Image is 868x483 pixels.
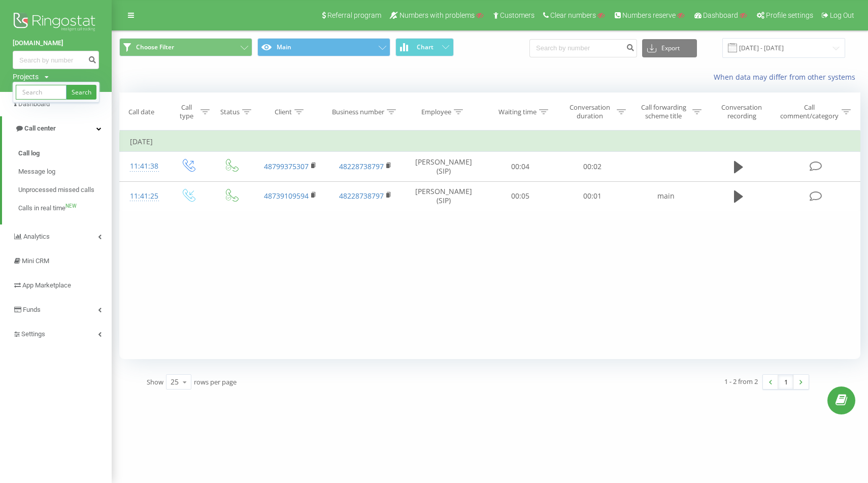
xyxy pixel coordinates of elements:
[332,108,384,116] div: Business number
[120,132,860,152] td: [DATE]
[18,148,40,158] span: Call log
[130,186,156,206] div: 11:41:25
[556,181,628,211] td: 00:01
[220,108,240,116] div: Status
[136,43,174,51] span: Choose Filter
[18,163,112,181] a: Message log
[66,85,96,100] a: Search
[23,233,50,240] span: Analytics
[18,185,94,195] span: Unprocessed missed calls
[714,72,860,82] a: When data may differ from other systems
[713,103,771,120] div: Conversation recording
[194,377,237,387] span: rows per page
[550,11,596,19] span: Clear numbers
[500,11,535,19] span: Customers
[830,11,854,19] span: Log Out
[484,181,556,211] td: 00:05
[147,377,163,387] span: Show
[119,38,252,56] button: Choose Filter
[130,156,156,176] div: 11:41:38
[417,44,433,51] span: Chart
[529,39,637,57] input: Search by number
[18,203,65,213] span: Calls in real time
[257,38,390,56] button: Main
[171,377,179,387] div: 25
[22,257,49,265] span: Mini CRM
[264,191,309,201] a: 48739109594
[395,38,454,56] button: Chart
[24,124,56,132] span: Call center
[2,116,112,141] a: Call center
[403,152,484,181] td: [PERSON_NAME] (SIP)
[327,11,381,19] span: Referral program
[339,191,384,201] a: 48228738797
[22,281,71,289] span: App Marketplace
[766,11,813,19] span: Profile settings
[403,181,484,211] td: [PERSON_NAME] (SIP)
[13,72,39,82] div: Projects
[18,167,55,177] span: Message log
[18,100,50,108] span: Dashboard
[13,10,99,36] img: Ringostat logo
[16,85,66,100] input: Search
[18,144,112,163] a: Call log
[175,103,197,120] div: Call type
[703,11,738,19] span: Dashboard
[484,152,556,181] td: 00:04
[778,375,793,389] a: 1
[556,152,628,181] td: 00:02
[18,199,112,217] a: Calls in real timeNEW
[18,181,112,199] a: Unprocessed missed calls
[21,330,45,338] span: Settings
[399,11,475,19] span: Numbers with problems
[128,108,154,116] div: Call date
[724,376,758,387] div: 1 - 2 from 2
[421,108,451,116] div: Employee
[498,108,537,116] div: Waiting time
[13,38,99,48] a: [DOMAIN_NAME]
[638,103,689,120] div: Call forwarding scheme title
[628,181,704,211] td: main
[13,51,99,69] input: Search by number
[642,39,697,57] button: Export
[275,108,292,116] div: Client
[622,11,676,19] span: Numbers reserve
[565,103,614,120] div: Conversation duration
[780,103,839,120] div: Call comment/category
[264,162,309,171] a: 48799375307
[339,162,384,171] a: 48228738797
[23,306,41,313] span: Funds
